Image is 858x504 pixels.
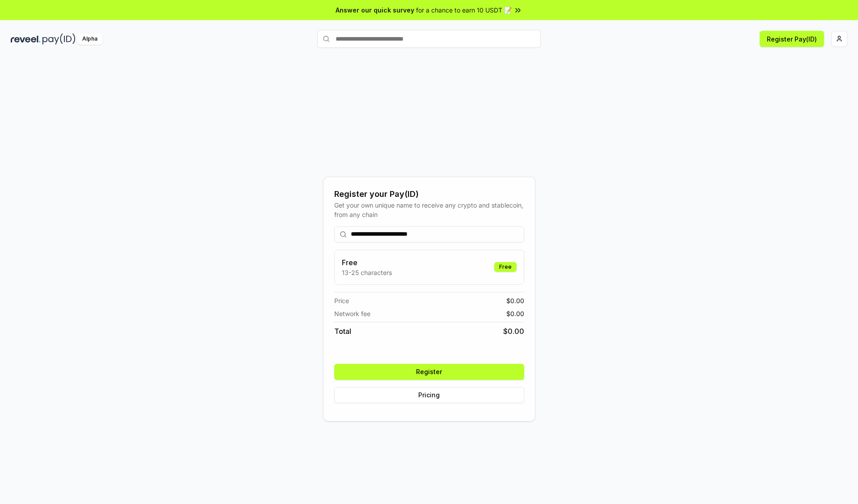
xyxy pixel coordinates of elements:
[494,262,517,272] div: Free
[342,268,392,277] p: 13-25 characters
[334,326,351,337] span: Total
[503,326,524,337] span: $ 0.00
[416,5,512,15] span: for a chance to earn 10 USDT 📝
[334,200,524,219] div: Get your own unique name to receive any crypto and stablecoin, from any chain
[334,296,349,305] span: Price
[334,309,370,318] span: Network fee
[42,33,76,45] img: pay_id
[506,309,524,318] span: $ 0.00
[11,33,41,45] img: reveel_dark
[334,188,524,200] div: Register your Pay(ID)
[336,5,414,15] span: Answer our quick survey
[334,387,524,403] button: Pricing
[342,257,392,268] h3: Free
[334,364,524,380] button: Register
[760,31,824,47] button: Register Pay(ID)
[506,296,524,305] span: $ 0.00
[77,33,102,45] div: Alpha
